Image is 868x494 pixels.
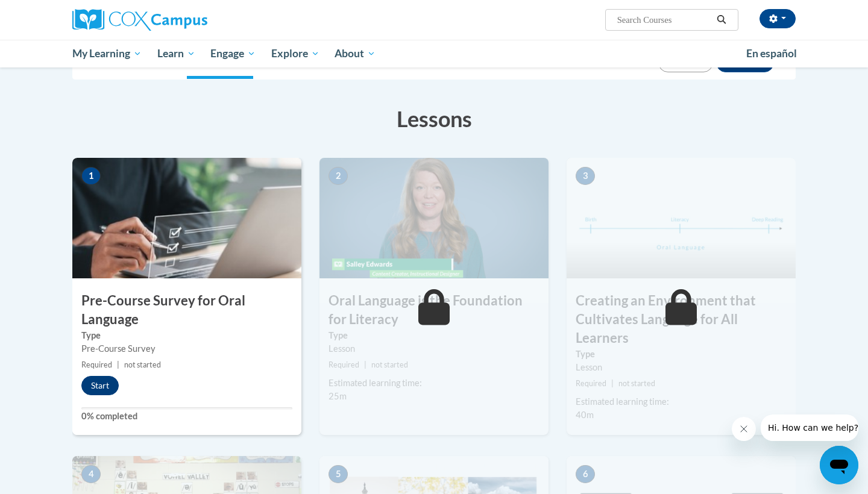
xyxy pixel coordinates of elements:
iframe: Message from company [761,414,858,441]
span: 5 [329,465,348,483]
img: Cox Campus [72,9,207,31]
span: 1 [81,167,101,185]
h3: Oral Language is the Foundation for Literacy [319,292,549,329]
img: Course Image [319,158,549,278]
h3: Creating an Environment that Cultivates Language for All Learners [567,292,796,347]
div: Estimated learning time: [576,395,787,408]
label: Type [329,329,539,342]
span: My Learning [72,46,142,61]
span: 2 [329,167,348,185]
button: Start [81,376,119,395]
span: Required [81,360,112,369]
a: My Learning [64,40,149,67]
span: Explore [271,46,319,61]
img: Course Image [72,158,301,278]
a: Learn [149,40,203,67]
iframe: Button to launch messaging window [820,446,858,484]
span: not started [124,360,161,369]
button: Account Settings [759,9,796,28]
div: Estimated learning time: [329,377,539,390]
span: 4 [81,465,101,483]
span: | [117,360,119,369]
span: not started [371,360,408,369]
span: | [364,360,366,369]
span: Learn [157,46,195,61]
span: 6 [576,465,595,483]
iframe: Close message [732,417,756,441]
label: Type [576,348,787,361]
span: 40m [576,410,594,420]
span: About [335,46,376,61]
span: | [611,379,614,388]
span: 3 [576,167,595,185]
img: Course Image [567,158,796,278]
label: 0% completed [81,410,292,423]
span: not started [618,379,655,388]
div: Lesson [576,361,787,374]
label: Type [81,329,292,342]
span: Engage [210,46,256,61]
span: Required [329,360,359,369]
h3: Lessons [72,104,796,134]
span: 25m [329,391,347,401]
input: Search Courses [616,13,712,27]
h3: Pre-Course Survey for Oral Language [72,292,301,329]
a: Explore [263,40,327,67]
div: Main menu [54,40,814,67]
div: Pre-Course Survey [81,342,292,355]
span: Required [576,379,606,388]
div: Lesson [329,342,539,355]
a: Cox Campus [72,9,301,31]
span: En español [746,47,797,60]
a: Engage [203,40,263,67]
a: En español [738,41,805,66]
button: Search [712,13,731,27]
a: About [327,40,384,67]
